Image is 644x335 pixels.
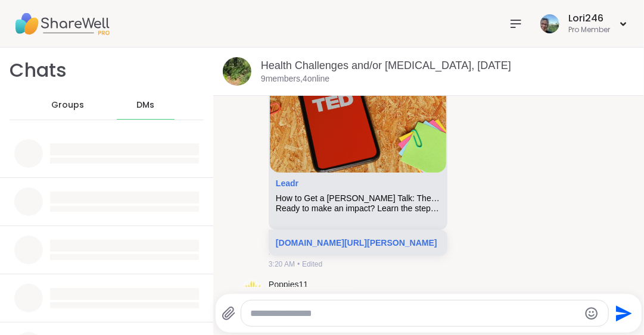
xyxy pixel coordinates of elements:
[261,73,329,85] p: 9 members, 4 online
[14,3,110,45] img: ShareWell Nav Logo
[10,57,67,84] h1: Chats
[297,259,300,270] span: •
[136,99,154,111] span: DMs
[568,25,610,35] div: Pro Member
[269,259,295,270] span: 3:20 AM
[223,57,251,86] img: Health Challenges and/or Chronic Pain, Oct 06
[276,203,440,214] div: Ready to make an impact? Learn the steps involved in getting a [PERSON_NAME] Talk. Find available...
[276,193,440,203] div: How to Get a [PERSON_NAME] Talk: The 9 [PERSON_NAME] Used by 603+ Clients
[609,300,636,327] button: Send
[276,179,298,188] a: Attachment
[261,60,511,71] a: Health Challenges and/or [MEDICAL_DATA], [DATE]
[251,308,579,320] textarea: Type your message
[540,14,559,33] img: Lori246
[568,12,610,25] div: Lori246
[270,24,446,173] img: How to Get a TED Talk: The 9 Step Guide Used by 603+ Clients
[302,259,322,270] span: Edited
[276,238,437,248] a: [DOMAIN_NAME][URL][PERSON_NAME]
[584,306,599,321] button: Emoji picker
[51,99,84,111] span: Groups
[269,279,308,291] a: Poppies11
[240,279,264,303] img: https://sharewell-space-live.sfo3.digitaloceanspaces.com/user-generated/49c56288-ac14-48c1-a152-3...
